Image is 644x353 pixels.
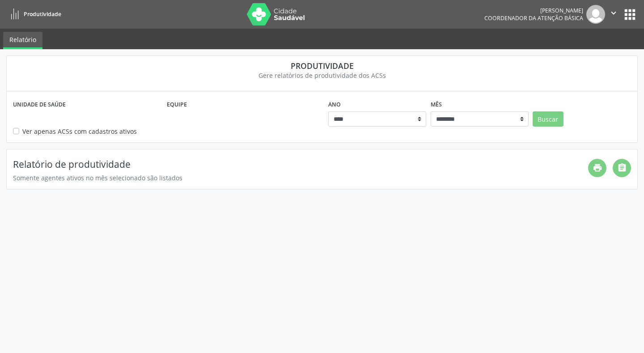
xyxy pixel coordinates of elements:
[13,159,588,170] h4: Relatório de produtividade
[484,14,583,22] span: Coordenador da Atenção Básica
[431,98,442,111] label: Mês
[13,61,631,71] div: Produtividade
[622,7,638,22] button: apps
[24,10,61,18] span: Produtividade
[13,173,588,183] div: Somente agentes ativos no mês selecionado são listados
[13,71,631,80] div: Gere relatórios de produtividade dos ACSs
[22,127,137,136] label: Ver apenas ACSs com cadastros ativos
[6,7,61,21] a: Produtividade
[328,98,341,111] label: Ano
[484,7,583,14] div: [PERSON_NAME]
[533,111,563,127] button: Buscar
[13,98,66,111] label: Unidade de saúde
[167,98,187,111] label: Equipe
[609,8,619,18] i: 
[605,5,622,24] button: 
[3,32,42,49] a: Relatório
[586,5,605,24] img: img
